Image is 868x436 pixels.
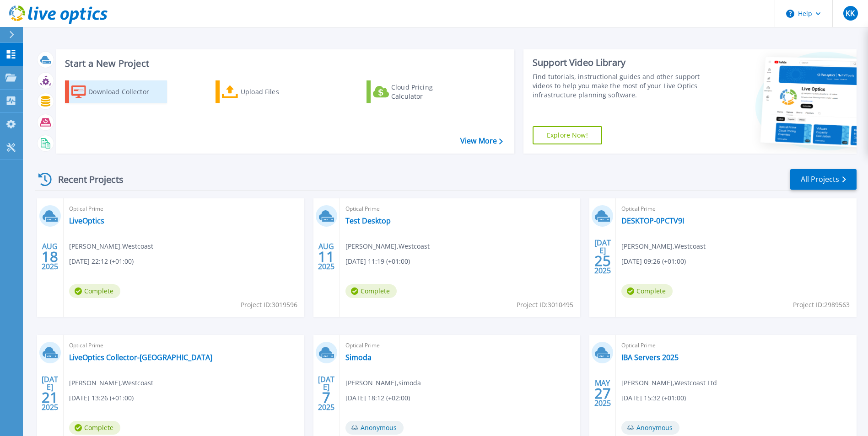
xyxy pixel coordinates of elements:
div: MAY 2025 [594,377,611,410]
a: All Projects [790,169,857,190]
div: [DATE] 2025 [594,240,611,273]
span: 27 [594,389,611,397]
div: Support Video Library [533,57,702,69]
span: Project ID: 3019596 [241,300,297,310]
span: [DATE] 18:12 (+02:00) [345,393,410,403]
span: [DATE] 09:26 (+01:00) [621,256,686,266]
a: Cloud Pricing Calculator [367,80,469,103]
span: Project ID: 3010495 [517,300,573,310]
span: [PERSON_NAME] , Westcoast [69,378,153,388]
span: 25 [594,257,611,265]
span: Anonymous [345,421,404,435]
span: [PERSON_NAME] , Westcoast Ltd [621,378,717,388]
div: Upload Files [241,83,314,101]
div: AUG 2025 [318,240,335,273]
span: Complete [345,284,397,298]
span: 11 [318,253,334,261]
div: Download Collector [88,83,162,101]
a: DESKTOP-0PCTV9I [621,216,684,225]
div: AUG 2025 [41,240,59,273]
span: Complete [621,284,673,298]
a: Test Desktop [345,216,391,225]
span: 7 [322,393,330,401]
div: [DATE] 2025 [318,377,335,410]
span: Complete [69,421,120,435]
a: LiveOptics [69,216,104,225]
span: [PERSON_NAME] , Westcoast [345,241,430,251]
span: Optical Prime [345,204,575,214]
div: Find tutorials, instructional guides and other support videos to help you make the most of your L... [533,72,702,100]
div: Recent Projects [35,168,136,191]
span: [PERSON_NAME] , Westcoast [69,241,153,251]
span: Optical Prime [621,204,851,214]
a: LiveOptics Collector-[GEOGRAPHIC_DATA] [69,353,212,362]
span: Anonymous [621,421,679,435]
span: Project ID: 2989563 [793,300,850,310]
a: IBA Servers 2025 [621,353,679,362]
span: 18 [42,253,58,261]
h3: Start a New Project [65,58,502,69]
span: Optical Prime [345,340,575,351]
span: [PERSON_NAME] , simoda [345,378,421,388]
a: Simoda [345,353,372,362]
a: Upload Files [216,80,318,103]
span: Optical Prime [69,340,299,351]
div: Cloud Pricing Calculator [391,83,464,101]
span: [DATE] 15:32 (+01:00) [621,393,686,403]
div: [DATE] 2025 [41,377,59,410]
span: [DATE] 22:12 (+01:00) [69,256,134,266]
span: [PERSON_NAME] , Westcoast [621,241,706,251]
span: Complete [69,284,120,298]
a: Download Collector [65,80,167,103]
span: Optical Prime [69,204,299,214]
span: KK [846,10,855,17]
span: 21 [42,393,58,401]
span: [DATE] 13:26 (+01:00) [69,393,134,403]
span: [DATE] 11:19 (+01:00) [345,256,410,266]
a: View More [460,137,503,145]
span: Optical Prime [621,340,851,351]
a: Explore Now! [533,126,602,144]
